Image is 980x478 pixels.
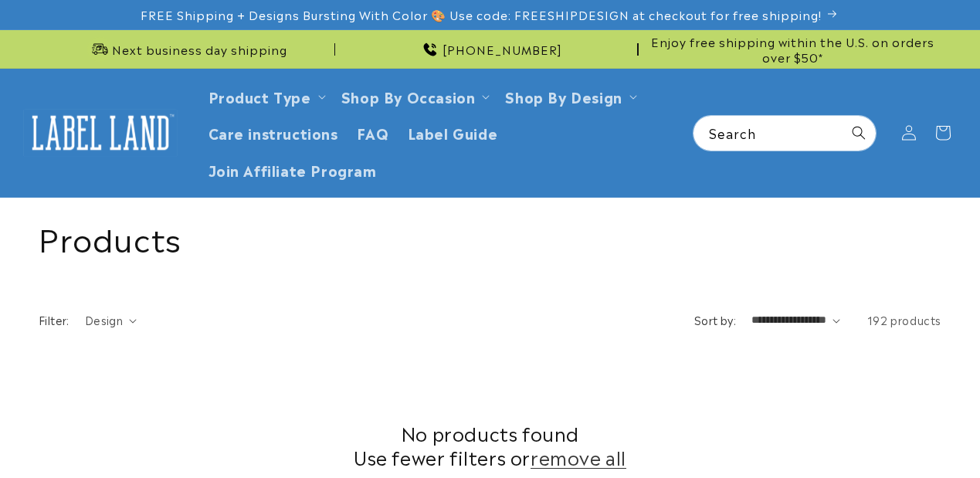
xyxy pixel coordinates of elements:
summary: Shop By Design [496,78,643,114]
label: Sort by: [694,312,736,327]
a: FAQ [348,114,398,151]
div: Announcement [645,30,941,68]
img: Label Land [23,109,178,157]
span: Design [85,312,123,327]
span: Care instructions [209,124,338,141]
h1: Products [39,217,941,257]
div: Announcement [341,30,638,68]
span: Next business day shipping [112,42,287,57]
a: Care instructions [199,114,348,151]
summary: Product Type [199,78,332,114]
span: 192 products [867,312,941,327]
span: [PHONE_NUMBER] [443,42,562,57]
span: FAQ [357,124,389,141]
a: Label Land [18,103,184,162]
span: Label Guide [408,124,498,141]
summary: Shop By Occasion [332,78,497,114]
summary: Design (0 selected) [85,312,137,328]
span: Join Affiliate Program [209,161,377,178]
a: remove all [531,445,626,469]
a: Join Affiliate Program [199,151,386,188]
button: Search [842,116,876,150]
h2: Filter: [39,312,70,328]
iframe: Gorgias Floating Chat [656,405,965,463]
a: Product Type [209,86,311,107]
div: Announcement [39,30,335,68]
a: Label Guide [398,114,507,151]
h2: No products found Use fewer filters or [39,421,941,469]
span: Shop By Occasion [341,87,476,105]
a: Shop By Design [505,86,622,107]
span: Enjoy free shipping within the U.S. on orders over $50* [645,34,941,64]
span: FREE Shipping + Designs Bursting With Color 🎨 Use code: FREESHIPDESIGN at checkout for free shipp... [141,7,822,22]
